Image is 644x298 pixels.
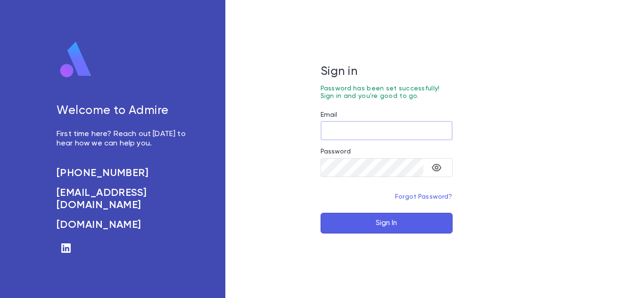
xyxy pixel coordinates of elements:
button: Sign In [321,213,453,234]
p: First time here? Reach out [DATE] to hear how we can help you. [57,129,188,148]
a: [PHONE_NUMBER] [57,167,188,179]
a: [EMAIL_ADDRESS][DOMAIN_NAME] [57,187,188,211]
h5: Welcome to Admire [57,104,188,118]
p: Password has been set successfully! Sign in and you're good to go. [321,85,453,100]
label: Password [321,148,351,155]
a: [DOMAIN_NAME] [57,219,188,231]
h5: Sign in [321,65,453,79]
label: Email [321,111,338,119]
button: toggle password visibility [427,158,446,177]
img: logo [57,41,95,79]
a: Forgot Password? [395,193,453,200]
